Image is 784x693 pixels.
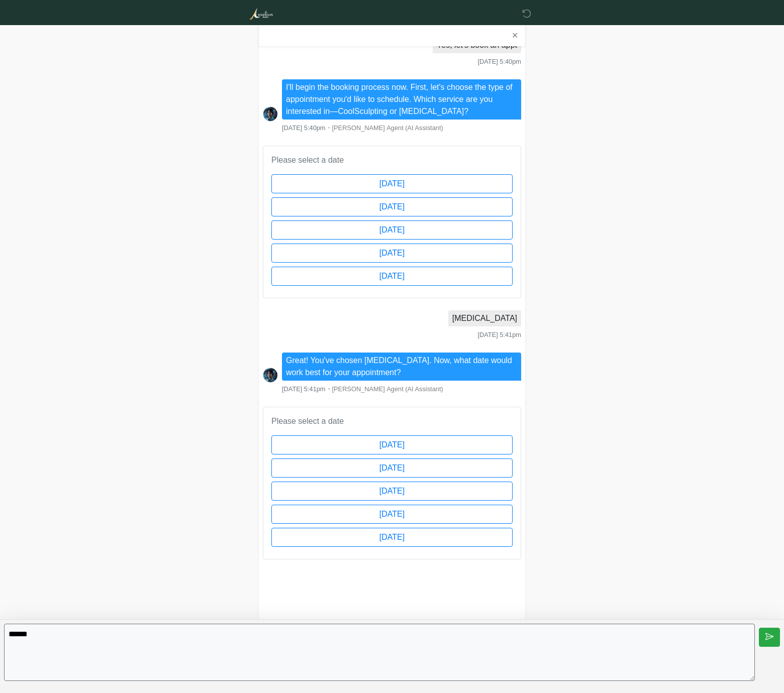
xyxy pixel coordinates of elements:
[271,435,513,454] button: [DATE]
[263,368,278,383] img: Screenshot_2025-06-19_at_17.41.14.png
[477,331,521,338] span: [DATE] 5:41pm
[332,385,443,393] span: [PERSON_NAME] Agent (AI Assistant)
[249,8,273,20] img: Aurelion Med Spa Logo
[271,505,513,524] button: [DATE]
[271,174,513,193] button: [DATE]
[448,310,521,326] li: [MEDICAL_DATA]
[332,124,443,132] span: [PERSON_NAME] Agent (AI Assistant)
[282,79,521,120] li: I'll begin the booking process now. First, let's choose the type of appointment you'd like to sch...
[271,415,513,427] p: Please select a date
[271,197,513,216] button: [DATE]
[271,154,513,166] p: Please select a date
[282,353,521,381] li: Great! You've chosen [MEDICAL_DATA]. Now, what date would work best for your appointment?
[282,385,326,393] span: [DATE] 5:41pm
[271,244,513,263] button: [DATE]
[282,124,326,132] span: [DATE] 5:40pm
[263,106,278,122] img: Screenshot_2025-06-19_at_17.41.14.png
[282,124,443,132] small: ・
[282,385,443,393] small: ・
[271,482,513,501] button: [DATE]
[509,29,521,42] button: ✕
[477,58,521,65] span: [DATE] 5:40pm
[271,458,513,478] button: [DATE]
[271,267,513,286] button: [DATE]
[271,220,513,240] button: [DATE]
[271,528,513,547] button: [DATE]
